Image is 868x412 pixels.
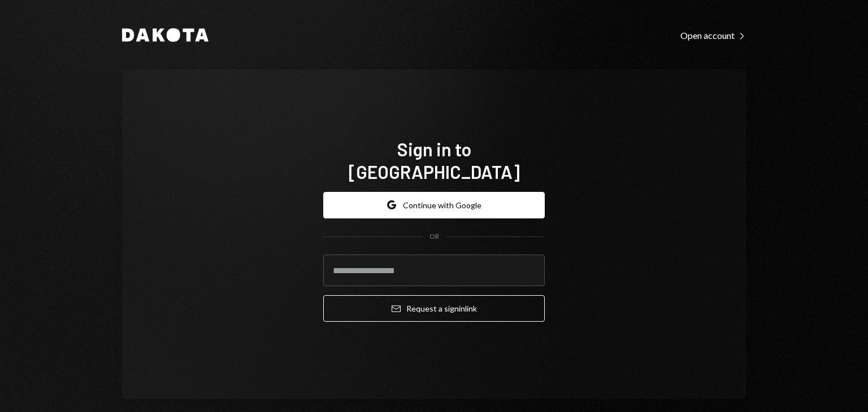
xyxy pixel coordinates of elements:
h1: Sign in to [GEOGRAPHIC_DATA] [323,138,545,183]
div: OR [429,232,439,242]
button: Request a signinlink [323,295,545,322]
button: Continue with Google [323,192,545,218]
a: Open account [680,29,746,41]
div: Open account [680,30,746,41]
